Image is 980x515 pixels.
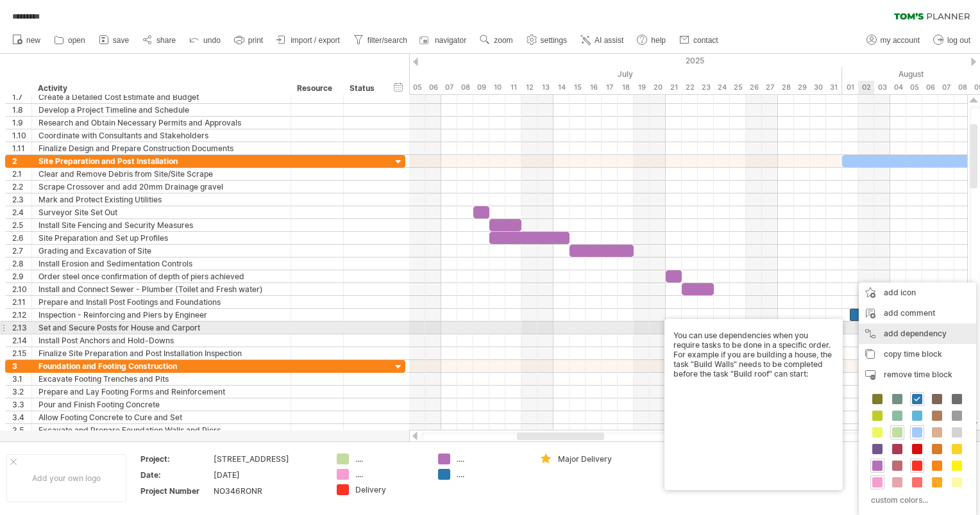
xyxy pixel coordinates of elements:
[12,91,31,103] div: 1.7
[140,454,211,464] div: Project:
[12,104,31,116] div: 1.8
[778,81,794,94] div: Monday, 28 July 2025
[12,411,31,423] div: 3.4
[570,81,586,94] div: Tuesday, 15 July 2025
[12,386,31,398] div: 3.2
[38,129,284,142] div: Coordinate with Consultants and Stakeholders
[859,303,976,323] div: add comment
[214,470,321,480] div: [DATE]
[12,245,31,257] div: 2.7
[38,257,284,270] div: Install Erosion and Sedimentation Controls
[291,36,340,45] span: import / export
[881,36,920,45] span: my account
[38,296,284,308] div: Prepare and Install Post Footings and Foundations
[930,32,974,49] a: log out
[842,81,858,94] div: Friday, 1 August 2025
[68,36,85,45] span: open
[355,469,425,480] div: ....
[12,322,31,334] div: 2.13
[537,81,553,94] div: Sunday, 13 July 2025
[541,36,567,45] span: settings
[38,347,284,359] div: Finalize Site Preparation and Post Installation Inspection
[38,232,284,244] div: Site Preparation and Set up Profiles
[505,81,521,94] div: Friday, 11 July 2025
[859,323,976,344] div: add dependency
[435,36,466,45] span: navigator
[676,32,722,49] a: contact
[947,36,970,45] span: log out
[12,398,31,411] div: 3.3
[954,81,970,94] div: Friday, 8 August 2025
[38,168,284,180] div: Clear and Remove Debris from Site/Site Scrape
[794,81,810,94] div: Tuesday, 29 July 2025
[26,36,40,45] span: new
[38,181,284,193] div: Scrape Crossover and add 20mm Drainage gravel
[38,193,284,206] div: Mark and Protect Existing Utilities
[521,81,537,94] div: Saturday, 12 July 2025
[577,32,627,49] a: AI assist
[730,81,746,94] div: Friday, 25 July 2025
[906,81,922,94] div: Tuesday, 5 August 2025
[355,454,425,464] div: ....
[826,81,842,94] div: Thursday, 31 July 2025
[38,309,284,321] div: Inspection - Reinforcing and Piers by Engineer
[12,168,31,180] div: 2.1
[350,82,378,95] div: Status
[214,486,321,496] div: NO346RONR
[113,36,129,45] span: save
[494,36,512,45] span: zoom
[457,454,527,464] div: ....
[473,81,489,94] div: Wednesday, 9 July 2025
[38,283,284,295] div: Install and Connect Sewer - Plumber (Toilet and Fresh water)
[38,360,284,372] div: Foundation and Footing Construction
[673,331,834,478] div: You can use dependencies when you require tasks to be done in a specific order. For example if yo...
[595,36,623,45] span: AI assist
[12,270,31,282] div: 2.9
[874,81,890,94] div: Sunday, 3 August 2025
[884,370,952,379] span: remove time block
[12,296,31,308] div: 2.11
[12,206,31,218] div: 2.4
[38,424,284,436] div: Excavate and Prepare Foundation Walls and Piers
[38,245,284,257] div: Grading and Excavation of Site
[558,454,628,464] div: Major Delivery
[618,81,634,94] div: Friday, 18 July 2025
[139,32,180,49] a: share
[38,219,284,231] div: Install Site Fencing and Security Measures
[38,91,284,103] div: Create a Detailed Cost Estimate and Budget
[746,81,762,94] div: Saturday, 26 July 2025
[38,82,283,95] div: Activity
[12,334,31,347] div: 2.14
[418,32,470,49] a: navigator
[38,117,284,129] div: Research and Obtain Necessary Permits and Approvals
[477,32,516,49] a: zoom
[214,454,321,464] div: [STREET_ADDRESS]
[634,32,670,49] a: help
[441,81,457,94] div: Monday, 7 July 2025
[12,424,31,436] div: 3.5
[38,206,284,218] div: Surveyor Site Set Out
[12,129,31,142] div: 1.10
[698,81,714,94] div: Wednesday, 23 July 2025
[12,309,31,321] div: 2.12
[890,81,906,94] div: Monday, 4 August 2025
[12,155,31,167] div: 2
[858,81,874,94] div: Saturday, 2 August 2025
[38,334,284,347] div: Install Post Anchors and Hold-Downs
[12,219,31,231] div: 2.5
[38,155,284,167] div: Site Preparation and Post Installation
[810,81,826,94] div: Wednesday, 30 July 2025
[409,81,425,94] div: Saturday, 5 July 2025
[682,81,698,94] div: Tuesday, 22 July 2025
[38,322,284,334] div: Set and Secure Posts for House and Carport
[345,67,842,81] div: July 2025
[9,32,44,49] a: new
[457,81,473,94] div: Tuesday, 8 July 2025
[51,32,89,49] a: open
[355,484,425,495] div: Delivery
[523,32,571,49] a: settings
[922,81,938,94] div: Wednesday, 6 August 2025
[350,32,411,49] a: filter/search
[38,142,284,154] div: Finalize Design and Prepare Construction Documents
[96,32,133,49] a: save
